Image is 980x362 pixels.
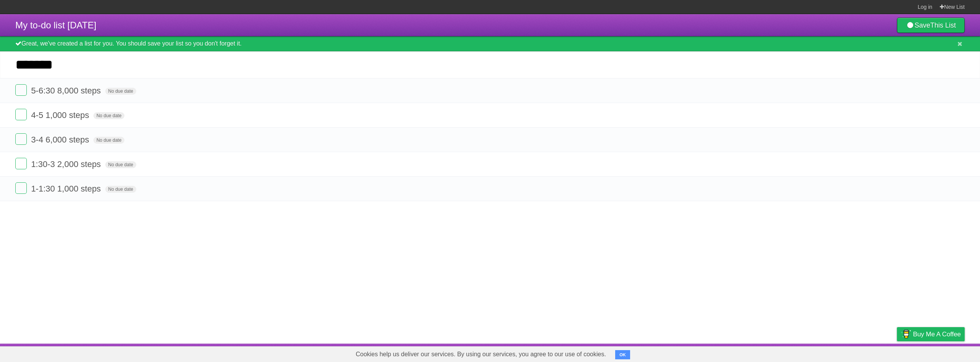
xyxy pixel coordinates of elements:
span: Buy me a coffee [913,328,961,341]
a: SaveThis List [897,18,965,33]
label: Done [15,133,27,145]
span: Cookies help us deliver our services. By using our services, you agree to our use of cookies. [348,347,614,362]
a: Buy me a coffee [897,327,965,341]
span: No due date [93,112,124,119]
button: OK [615,350,630,359]
span: 1:30-3 2,000 steps [31,159,103,169]
span: No due date [93,137,124,144]
label: Done [15,182,27,194]
span: 4-5 1,000 steps [31,110,91,120]
a: Developers [820,346,851,360]
span: No due date [105,88,136,95]
a: Terms [861,346,878,360]
span: No due date [105,186,136,193]
b: This List [930,21,956,29]
a: About [795,346,811,360]
span: 3-4 6,000 steps [31,135,91,144]
a: Privacy [887,346,907,360]
label: Done [15,158,27,169]
img: Buy me a coffee [901,328,911,341]
span: No due date [105,161,136,168]
a: Suggest a feature [916,346,965,360]
label: Done [15,109,27,120]
label: Done [15,84,27,96]
span: 5-6:30 8,000 steps [31,86,103,95]
span: My to-do list [DATE] [15,20,96,30]
span: 1-1:30 1,000 steps [31,184,103,193]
